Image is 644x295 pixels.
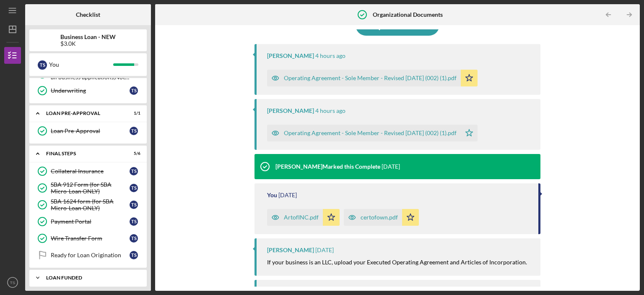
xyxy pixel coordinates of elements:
mark: If your business is an LLC, upload your Executed Operating Agreement and Articles of Incorporation. [267,258,527,266]
a: Loan Pre-ApprovalTS [34,123,143,139]
div: certofown.pdf [361,214,398,221]
a: UnderwritingTS [34,82,143,99]
b: Business Loan - NEW [60,34,116,40]
text: TS [10,280,15,285]
div: SBA 912 Form (for SBA Micro-Loan ONLY) [51,181,130,195]
b: Checklist [76,11,100,18]
div: T S [130,201,138,209]
div: ArtofINC.pdf [284,214,319,221]
div: Operating Agreement - Sole Member - Revised [DATE] (002) (1).pdf [284,75,457,81]
div: Operating Agreement - Sole Member - Revised [DATE] (002) (1).pdf [284,130,457,136]
div: T S [130,86,138,95]
div: FINAL STEPS [46,151,119,156]
a: Wire Transfer FormTS [34,230,143,247]
a: Payment PortalTS [34,213,143,230]
div: [PERSON_NAME] [267,247,314,253]
div: Underwriting [51,87,130,94]
div: You [267,192,277,198]
b: Organizational Documents [373,11,443,18]
div: 5 / 6 [125,151,140,156]
div: Collateral Insurance [51,168,130,175]
a: SBA 912 Form (for SBA Micro-Loan ONLY)TS [34,180,143,196]
div: T S [38,60,47,70]
button: ArtofINC.pdf [267,209,340,226]
div: Wire Transfer Form [51,235,130,242]
div: [PERSON_NAME] [267,107,314,114]
div: [PERSON_NAME] Marked this Complete [275,163,380,170]
div: SBA 1624 form (for SBA Micro-Loan ONLY) [51,198,130,211]
a: SBA 1624 form (for SBA Micro-Loan ONLY)TS [34,196,143,213]
button: TS [4,274,21,291]
button: certofown.pdf [344,209,419,226]
div: T S [130,184,138,192]
div: Payment Portal [51,218,130,225]
div: T S [130,251,138,259]
div: Loan Pre-Approval [51,128,130,134]
div: [PERSON_NAME] [267,52,314,59]
button: Operating Agreement - Sole Member - Revised [DATE] (002) (1).pdf [267,70,478,86]
div: T S [130,234,138,243]
time: 2025-08-07 18:55 [315,247,334,253]
div: 1 / 1 [125,111,140,116]
a: Collateral InsuranceTS [34,163,143,180]
time: 2025-08-12 14:55 [382,163,400,170]
div: T S [130,127,138,135]
a: Ready for Loan OriginationTS [34,247,143,264]
div: You [49,57,113,72]
div: Ready for Loan Origination [51,252,130,258]
time: 2025-08-07 20:28 [278,192,297,198]
div: T S [130,217,138,226]
button: Operating Agreement - Sole Member - Revised [DATE] (002) (1).pdf [267,125,478,141]
div: T S [130,167,138,175]
time: 2025-08-27 13:32 [315,107,345,114]
div: $3.0K [60,40,116,47]
div: LOAN FUNDED [46,275,136,280]
div: LOAN PRE-APPROVAL [46,111,119,116]
time: 2025-08-27 13:32 [315,52,345,59]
